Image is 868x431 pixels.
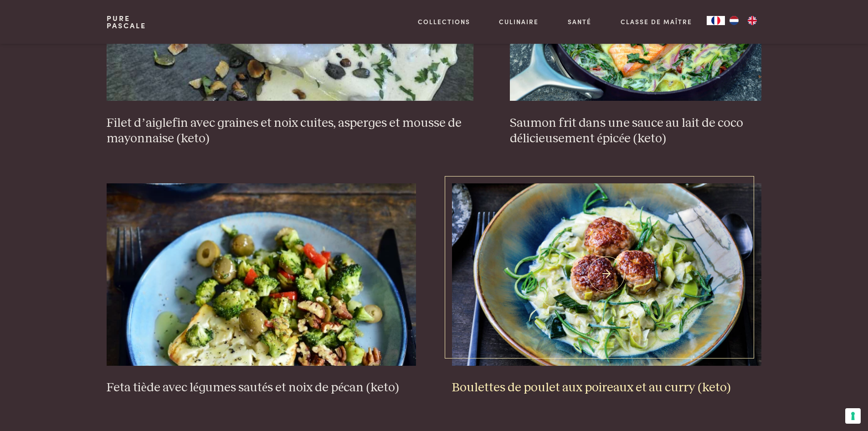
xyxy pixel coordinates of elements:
a: NL [725,16,743,25]
h3: Filet d’aiglefin avec graines et noix cuites, asperges et mousse de mayonnaise (keto) [107,115,473,147]
a: Feta tiède avec légumes sautés et noix de pécan (keto) Feta tiède avec légumes sautés et noix de ... [107,183,416,396]
a: Collections [418,17,470,26]
a: Santé [568,17,591,26]
div: Language [707,16,725,25]
img: Feta tiède avec légumes sautés et noix de pécan (keto) [107,183,416,366]
h3: Saumon frit dans une sauce au lait de coco délicieusement épicée (keto) [510,115,761,147]
a: FR [707,16,725,25]
a: EN [743,16,761,25]
aside: Language selected: Français [707,16,761,25]
a: Boulettes de poulet aux poireaux et au curry (keto) Boulettes de poulet aux poireaux et au curry ... [452,183,761,396]
button: Vos préférences en matière de consentement pour les technologies de suivi [845,408,861,424]
h3: Boulettes de poulet aux poireaux et au curry (keto) [452,380,761,396]
img: Boulettes de poulet aux poireaux et au curry (keto) [452,183,761,366]
a: Classe de maître [621,17,692,26]
ul: Language list [725,16,761,25]
a: PurePascale [107,15,146,29]
a: Culinaire [499,17,539,26]
h3: Feta tiède avec légumes sautés et noix de pécan (keto) [107,380,416,396]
